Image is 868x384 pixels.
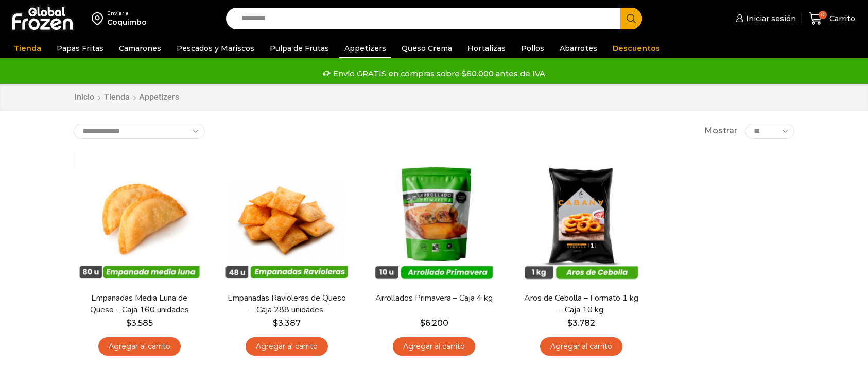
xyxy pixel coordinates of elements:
[246,337,328,356] a: Agregar al carrito: “Empanadas Ravioleras de Queso - Caja 288 unidades”
[420,318,425,328] span: $
[92,10,107,27] img: address-field-icon.svg
[375,292,493,304] a: Arrollados Primavera – Caja 4 kg
[393,337,475,356] a: Agregar al carrito: “Arrollados Primavera - Caja 4 kg”
[396,39,457,58] a: Queso Crema
[540,337,622,356] a: Agregar al carrito: “Aros de Cebolla - Formato 1 kg - Caja 10 kg”
[265,39,334,58] a: Pulpa de Frutas
[126,318,131,328] span: $
[522,292,640,316] a: Aros de Cebolla – Formato 1 kg – Caja 10 kg
[103,92,130,103] a: Tienda
[273,318,301,328] bdi: 3.387
[74,92,179,103] nav: Breadcrumb
[9,39,46,58] a: Tienda
[339,39,391,58] a: Appetizers
[74,92,95,103] a: Inicio
[567,318,572,328] span: $
[98,337,181,356] a: Agregar al carrito: “Empanadas Media Luna de Queso - Caja 160 unidades”
[126,318,153,328] bdi: 3.585
[554,39,602,58] a: Abarrotes
[607,39,665,58] a: Descuentos
[107,17,147,27] div: Coquimbo
[273,318,278,328] span: $
[743,13,796,24] span: Iniciar sesión
[567,318,595,328] bdi: 3.782
[228,292,346,316] a: Empanadas Ravioleras de Queso – Caja 288 unidades
[516,39,549,58] a: Pollos
[827,13,855,24] span: Carrito
[420,318,448,328] bdi: 6.200
[620,8,642,29] button: Search button
[733,8,796,29] a: Iniciar sesión
[462,39,511,58] a: Hortalizas
[139,92,179,102] h1: Appetizers
[806,7,858,31] a: 0 Carrito
[704,125,737,137] span: Mostrar
[114,39,166,58] a: Camarones
[74,124,205,139] select: Pedido de la tienda
[51,39,109,58] a: Papas Fritas
[819,11,827,19] span: 0
[80,292,199,316] a: Empanadas Media Luna de Queso – Caja 160 unidades
[107,10,147,17] div: Enviar a
[171,39,259,58] a: Pescados y Mariscos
